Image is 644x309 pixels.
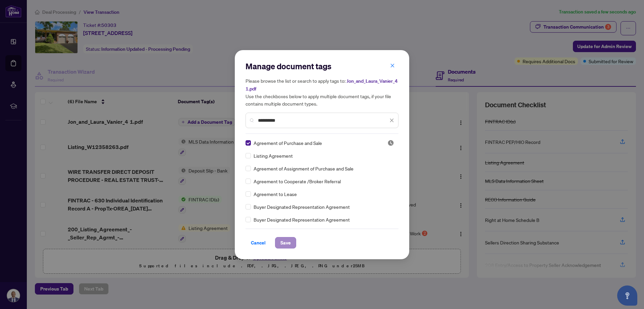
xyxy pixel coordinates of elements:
h2: Manage document tags [246,61,398,72]
span: Agreement to Cooperate /Broker Referral [254,178,341,185]
h5: Please browse the list or search to apply tags to: Use the checkboxes below to apply multiple doc... [246,77,398,107]
span: Cancel [251,237,266,248]
button: Cancel [246,237,271,248]
span: Buyer Designated Representation Agreement [254,216,350,223]
span: Agreement of Assignment of Purchase and Sale [254,165,354,172]
span: Save [280,237,291,248]
span: close [390,63,395,68]
span: Agreement to Lease [254,190,297,198]
span: Buyer Designated Representation Agreement [254,203,350,210]
span: Pending Review [387,140,394,146]
span: Jon_and_Laura_Vanier_4 1.pdf [246,78,398,92]
span: close [389,118,394,123]
span: Agreement of Purchase and Sale [254,139,322,147]
span: Listing Agreement [254,152,293,159]
button: Save [275,237,296,248]
img: status [387,140,394,146]
button: Open asap [617,285,637,306]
